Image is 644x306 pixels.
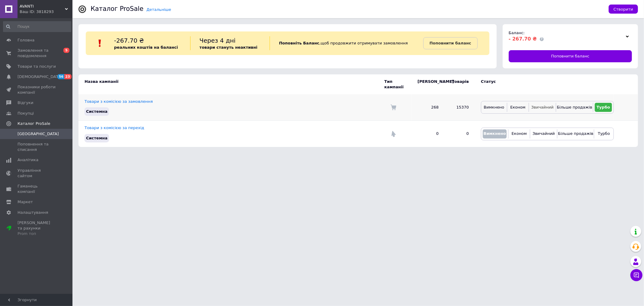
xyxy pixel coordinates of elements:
[533,131,555,136] span: Звичайний
[95,39,104,48] img: :exclamation:
[18,100,33,106] span: Відгуки
[510,105,525,109] span: Економ
[85,99,153,104] a: Товари з комісією за замовлення
[483,129,507,138] button: Вимкнено
[64,74,71,79] span: 23
[390,104,396,110] img: Комісія за замовлення
[484,105,504,109] span: Вимкнено
[445,121,475,147] td: 0
[509,36,537,42] span: - 267.70 ₴
[114,45,178,50] b: реальних коштів на балансі
[3,21,71,32] input: Пошук
[270,36,423,50] div: , щоб продовжити отримувати замовлення
[430,41,471,45] b: Поповнити баланс
[91,6,143,12] div: Каталог ProSale
[18,111,34,116] span: Покупці
[63,48,69,53] span: 5
[86,109,107,114] span: Системна
[200,37,236,44] span: Через 4 дні
[614,7,633,11] span: Створити
[18,121,50,126] span: Каталог ProSale
[18,199,33,205] span: Маркет
[18,220,56,237] span: [PERSON_NAME] та рахунки
[531,105,554,109] span: Звичайний
[114,37,144,44] span: -267.70 ₴
[423,37,478,49] a: Поповнити баланс
[18,64,56,69] span: Товари та послуги
[596,129,612,138] button: Турбо
[559,129,592,138] button: Більше продажів
[57,74,64,79] span: 56
[85,125,144,130] a: Товари з комісією за перехід
[509,103,527,112] button: Економ
[510,129,528,138] button: Економ
[18,168,56,179] span: Управління сайтом
[18,231,56,236] div: Prom топ
[18,74,62,80] span: [DEMOGRAPHIC_DATA]
[412,121,445,147] td: 0
[20,9,72,15] div: Ваш ID: 3818293
[18,210,48,215] span: Налаштування
[18,48,56,59] span: Замовлення та повідомлення
[598,131,610,136] span: Турбо
[532,129,556,138] button: Звичайний
[412,74,445,94] td: [PERSON_NAME]
[18,84,56,95] span: Показники роботи компанії
[18,131,59,137] span: [GEOGRAPHIC_DATA]
[558,131,593,136] span: Більше продажів
[86,136,107,140] span: Системна
[483,103,505,112] button: Вимкнено
[630,269,642,281] button: Чат з покупцем
[18,157,38,163] span: Аналітика
[597,105,610,109] span: Турбо
[445,74,475,94] td: Товарів
[483,131,506,136] span: Вимкнено
[384,74,412,94] td: Тип кампанії
[18,37,34,43] span: Головна
[551,54,589,59] span: Поповнити баланс
[20,4,65,9] span: AVANTI
[18,184,56,194] span: Гаманець компанії
[445,94,475,121] td: 15370
[609,5,638,14] button: Створити
[530,103,554,112] button: Звичайний
[200,45,258,50] b: товари стануть неактивні
[412,94,445,121] td: 268
[509,50,632,62] a: Поповнити баланс
[595,103,612,112] button: Турбо
[18,142,56,152] span: Поповнення та списання
[512,131,527,136] span: Економ
[509,31,525,35] span: Баланс:
[78,74,384,94] td: Назва кампанії
[557,105,592,109] span: Більше продажів
[390,131,396,137] img: Комісія за перехід
[279,41,319,45] b: Поповніть Баланс
[146,7,171,12] a: Детальніше
[475,74,614,94] td: Статус
[558,103,591,112] button: Більше продажів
